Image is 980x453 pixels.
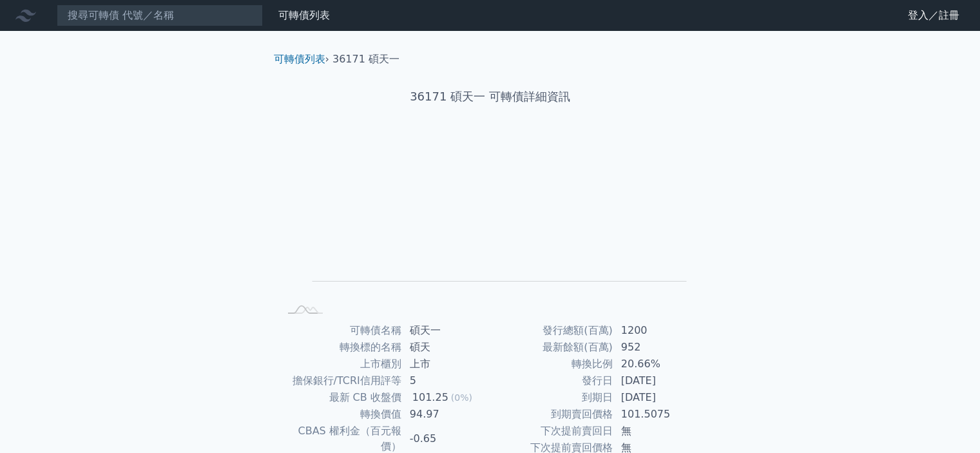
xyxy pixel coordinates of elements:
td: 到期日 [490,389,613,406]
td: 擔保銀行/TCRI信用評等 [279,372,402,389]
span: (0%) [451,392,472,403]
h1: 36171 碩天一 可轉債詳細資訊 [264,88,717,106]
td: 最新餘額(百萬) [490,339,613,356]
td: 無 [613,423,702,439]
td: 發行日 [490,372,613,389]
td: 下次提前賣回日 [490,423,613,439]
td: 可轉債名稱 [279,322,402,339]
td: 轉換比例 [490,356,613,372]
a: 登入／註冊 [898,5,970,26]
td: 20.66% [613,356,702,372]
td: 5 [402,372,490,389]
div: 101.25 [410,390,451,405]
td: [DATE] [613,372,702,389]
td: 最新 CB 收盤價 [279,389,402,406]
td: 轉換標的名稱 [279,339,402,356]
td: [DATE] [613,389,702,406]
td: 到期賣回價格 [490,406,613,423]
a: 可轉債列表 [274,53,325,65]
td: 碩天 [402,339,490,356]
td: 952 [613,339,702,356]
td: 上市櫃別 [279,356,402,372]
td: 101.5075 [613,406,702,423]
a: 可轉債列表 [278,9,330,21]
td: 94.97 [402,406,490,423]
g: Chart [300,146,687,300]
input: 搜尋可轉債 代號／名稱 [57,5,263,26]
li: › [274,52,329,67]
td: 1200 [613,322,702,339]
td: 發行總額(百萬) [490,322,613,339]
td: 轉換價值 [279,406,402,423]
li: 36171 碩天一 [332,52,399,67]
td: 上市 [402,356,490,372]
td: 碩天一 [402,322,490,339]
